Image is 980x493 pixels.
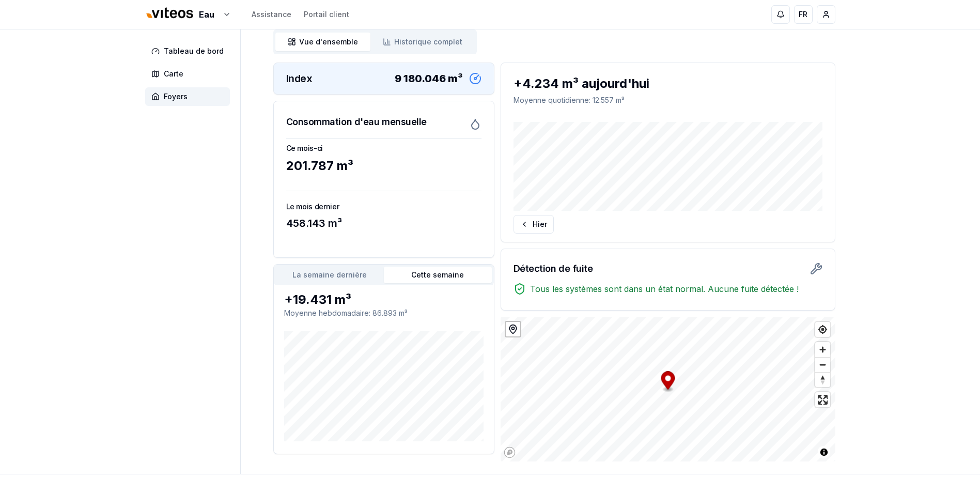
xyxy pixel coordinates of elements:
[199,8,214,21] span: Eau
[164,69,183,79] span: Carte
[394,37,462,47] span: Historique complet
[395,71,463,86] div: 9 180.046 m³
[370,33,475,51] a: Historique complet
[252,9,291,20] a: Assistance
[384,267,492,283] button: Cette semaine
[299,37,358,47] span: Vue d'ensemble
[530,283,799,295] span: Tous les systèmes sont dans un état normal. Aucune fuite détectée !
[794,5,813,24] button: FR
[815,342,830,357] button: Zoom in
[815,358,830,372] span: Zoom out
[276,267,384,283] button: La semaine dernière
[504,446,516,458] a: Mapbox homepage
[286,216,481,230] div: 458.143 m³
[145,42,234,60] a: Tableau de bord
[145,87,234,106] a: Foyers
[815,392,830,407] button: Enter fullscreen
[818,446,830,458] button: Toggle attribution
[514,261,593,276] h3: Détection de fuite
[286,158,481,174] div: 201.787 m³
[514,95,822,105] p: Moyenne quotidienne : 12.557 m³
[284,308,484,318] p: Moyenne hebdomadaire : 86.893 m³
[286,115,427,129] h3: Consommation d'eau mensuelle
[145,4,231,26] button: Eau
[145,1,195,26] img: Viteos - Eau Logo
[286,71,313,86] h3: Index
[284,291,484,308] div: +19.431 m³
[514,75,822,92] div: +4.234 m³ aujourd'hui
[164,91,188,102] span: Foyers
[286,202,481,212] h3: Le mois dernier
[501,317,835,461] canvas: Map
[275,33,370,51] a: Vue d'ensemble
[164,46,224,56] span: Tableau de bord
[661,372,675,393] div: Map marker
[799,9,807,20] span: FR
[304,9,349,20] a: Portail client
[815,372,830,387] button: Reset bearing to north
[145,65,234,83] a: Carte
[815,322,830,337] button: Find my location
[514,215,554,234] button: Hier
[286,143,481,153] h3: Ce mois-ci
[815,357,830,372] button: Zoom out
